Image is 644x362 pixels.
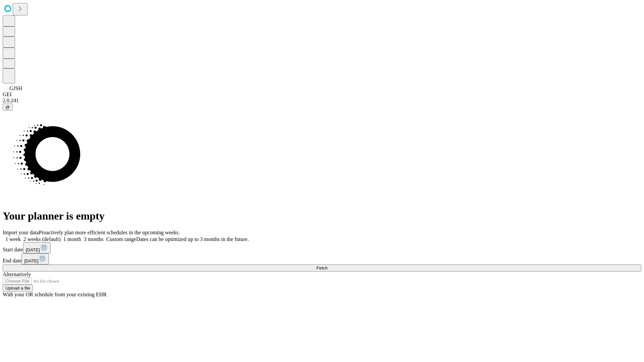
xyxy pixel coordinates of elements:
button: [DATE] [23,242,51,253]
div: GEI [3,92,641,98]
span: 1 week [5,236,21,242]
div: 2.0.241 [3,98,641,104]
span: [DATE] [24,258,38,263]
button: [DATE] [21,253,49,264]
span: [DATE] [26,247,40,252]
span: Alternatively [3,271,31,277]
span: Custom range [106,236,136,242]
div: Start date [3,242,641,253]
span: @ [5,105,10,110]
span: 2 weeks (default) [23,236,61,242]
span: Dates can be optimized up to 3 months in the future. [136,236,249,242]
h1: Your planner is empty [3,210,641,222]
span: GJSH [9,85,22,91]
span: 1 month [63,236,81,242]
button: Upload a file [3,285,33,292]
span: Import your data [3,230,39,235]
button: @ [3,104,13,111]
span: With your OR schedule from your existing EHR [3,292,107,297]
span: 3 months [84,236,104,242]
button: Fetch [3,264,641,271]
div: End date [3,253,641,264]
span: Proactively plan more efficient schedules in the upcoming weeks. [39,230,180,235]
span: Fetch [316,265,327,270]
